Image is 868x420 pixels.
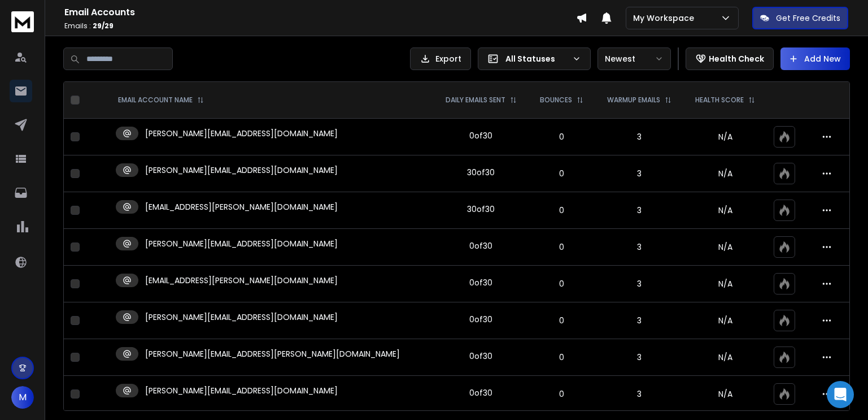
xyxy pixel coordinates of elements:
p: 0 [535,241,588,253]
div: 0 of 30 [469,130,492,141]
div: 30 of 30 [467,167,495,178]
button: M [11,386,34,409]
p: Health Check [709,53,764,64]
p: [PERSON_NAME][EMAIL_ADDRESS][DOMAIN_NAME] [145,128,338,139]
div: 0 of 30 [469,387,492,399]
p: 0 [535,352,588,363]
p: Get Free Credits [776,12,840,24]
p: N/A [690,315,760,326]
p: My Workspace [633,12,699,24]
p: N/A [690,352,760,363]
p: N/A [690,131,760,142]
button: Health Check [686,47,774,70]
div: 0 of 30 [469,240,492,252]
p: N/A [690,278,760,289]
p: HEALTH SCORE [695,96,744,105]
p: 0 [535,388,588,400]
p: 0 [535,315,588,326]
button: Get Free Credits [752,7,848,29]
h1: Email Accounts [64,6,576,19]
td: 3 [595,119,683,155]
td: 3 [595,192,683,229]
p: All Statuses [505,53,568,64]
p: [PERSON_NAME][EMAIL_ADDRESS][DOMAIN_NAME] [145,238,338,249]
div: 30 of 30 [467,203,495,215]
p: 0 [535,168,588,179]
td: 3 [595,266,683,302]
p: WARMUP EMAILS [607,96,660,105]
div: Open Intercom Messenger [827,381,854,408]
p: N/A [690,388,760,400]
p: N/A [690,168,760,179]
button: Newest [597,47,671,70]
td: 3 [595,155,683,192]
p: [EMAIL_ADDRESS][PERSON_NAME][DOMAIN_NAME] [145,275,338,286]
p: N/A [690,241,760,253]
p: DAILY EMAILS SENT [446,96,505,105]
p: 0 [535,278,588,289]
div: 0 of 30 [469,350,492,362]
p: [PERSON_NAME][EMAIL_ADDRESS][PERSON_NAME][DOMAIN_NAME] [145,348,400,360]
p: [PERSON_NAME][EMAIL_ADDRESS][DOMAIN_NAME] [145,311,338,323]
p: 0 [535,205,588,216]
p: 0 [535,131,588,142]
td: 3 [595,339,683,376]
p: BOUNCES [540,96,572,105]
img: logo [11,11,34,32]
p: [PERSON_NAME][EMAIL_ADDRESS][DOMAIN_NAME] [145,385,338,396]
p: Emails : [64,21,576,31]
td: 3 [595,302,683,339]
button: Export [410,47,471,70]
p: [EMAIL_ADDRESS][PERSON_NAME][DOMAIN_NAME] [145,201,338,213]
div: 0 of 30 [469,277,492,288]
div: EMAIL ACCOUNT NAME [118,96,204,105]
span: 29 / 29 [93,21,114,31]
p: [PERSON_NAME][EMAIL_ADDRESS][DOMAIN_NAME] [145,164,338,176]
p: N/A [690,205,760,216]
td: 3 [595,229,683,266]
td: 3 [595,376,683,413]
div: 0 of 30 [469,314,492,325]
button: Add New [780,47,850,70]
